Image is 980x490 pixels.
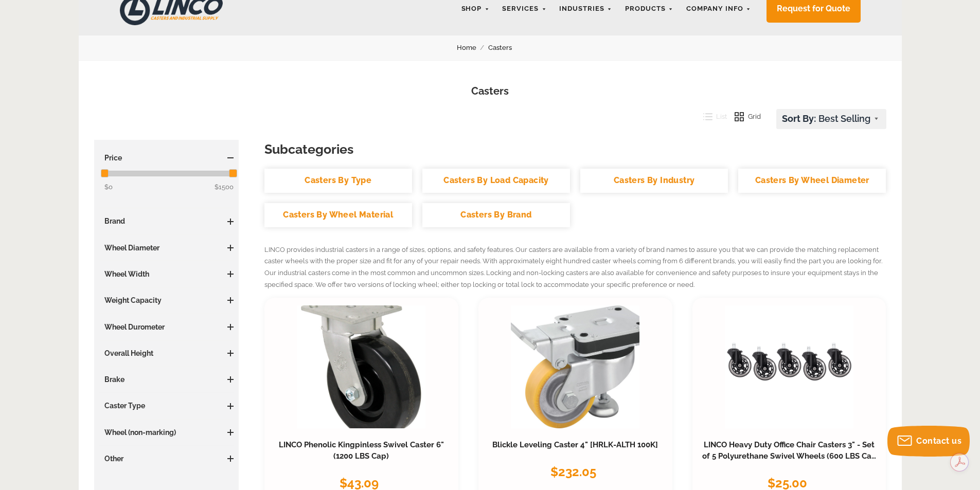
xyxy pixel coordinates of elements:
h3: Other [99,453,234,464]
h3: Brake [99,374,234,385]
h3: Wheel (non-marking) [99,427,234,438]
a: Casters By Brand [422,203,570,227]
a: Casters By Industry [580,169,728,193]
a: Casters By Wheel Material [264,203,412,227]
h3: Wheel Diameter [99,243,234,253]
button: List [696,109,727,124]
span: $0 [104,183,113,191]
h3: Price [99,153,234,163]
h3: Overall Height [99,348,234,358]
a: LINCO Heavy Duty Office Chair Casters 3" - Set of 5 Polyurethane Swivel Wheels (600 LBS Cap Combi... [702,440,877,472]
h3: Brand [99,216,234,226]
h3: Wheel Width [99,269,234,279]
a: Blickle Leveling Caster 4" [HRLK-ALTH 100K] [492,440,658,449]
h3: Weight Capacity [99,295,234,305]
h3: Subcategories [264,140,886,158]
a: Casters By Load Capacity [422,169,570,193]
h1: Casters [94,84,886,99]
a: Casters [488,42,524,53]
button: Contact us [887,426,970,457]
span: Contact us [916,436,961,446]
a: Casters By Wheel Diameter [738,169,886,193]
span: $1500 [215,182,234,193]
a: LINCO Phenolic Kingpinless Swivel Caster 6" (1200 LBS Cap) [279,440,444,461]
span: $232.05 [550,464,596,479]
a: Home [457,42,488,53]
p: LINCO provides industrial casters in a range of sizes, options, and safety features. Our casters ... [264,244,886,291]
button: Grid [727,109,761,124]
h3: Caster Type [99,401,234,411]
a: Casters By Type [264,169,412,193]
h3: Wheel Durometer [99,322,234,332]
